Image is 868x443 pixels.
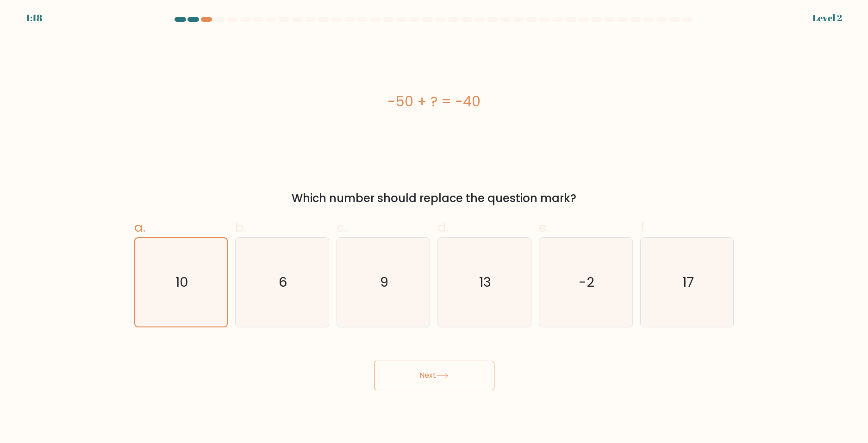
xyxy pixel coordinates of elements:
span: e. [539,218,549,236]
span: d. [437,218,449,236]
text: 13 [480,273,492,291]
button: Next [374,361,494,390]
text: 10 [175,273,188,291]
span: f. [640,218,647,236]
text: 9 [380,273,388,291]
div: -50 + ? = -40 [134,91,734,112]
span: a. [134,218,145,236]
text: -2 [579,273,594,291]
text: 17 [682,273,694,291]
text: 6 [279,273,287,291]
div: Which number should replace the question mark? [140,190,729,207]
span: b. [235,218,246,236]
span: c. [337,218,347,236]
div: 1:18 [26,11,42,25]
div: Level 2 [812,11,842,25]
